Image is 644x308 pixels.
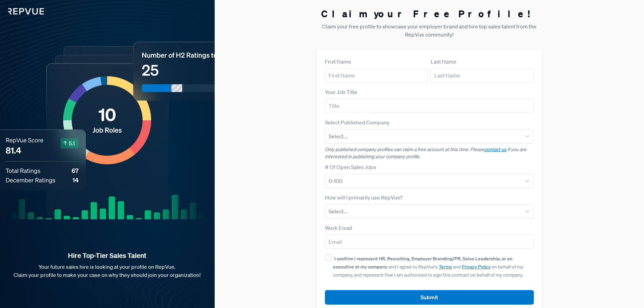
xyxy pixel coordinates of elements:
h3: Claim your Free Profile! [317,8,542,20]
input: Email [325,235,534,249]
p: Only published company profiles can claim a free account at this time. Please if you are interest... [325,146,534,160]
label: Work Email [325,224,352,232]
label: How will I primarily use RepVue? [325,193,403,202]
input: Title [325,99,534,113]
a: contact us [484,146,506,152]
strong: I confirm I represent HR, Recruiting, Employer Branding/PR, Sales Leadership, or an executive at ... [333,255,512,270]
input: First Name [325,68,428,82]
label: Last Name [431,57,456,66]
p: Your future sales hire is looking at your profile on RepVue. Claim your profile to make your case... [11,263,204,279]
label: Your Job Title [325,88,357,96]
label: Select Published Company [325,118,389,126]
p: Claim your free profile to showcase your employer brand and hire top sales talent from the RepVue... [317,22,542,39]
span: and I agree to RepVue’s and on behalf of my company, and represent that I am authorized to sign t... [333,256,523,278]
a: Privacy Policy [462,264,491,270]
strong: Hire Top-Tier Sales Talent [11,251,204,260]
a: Terms [439,264,452,270]
label: # Of Open Sales Jobs [325,163,376,171]
button: Submit [325,290,534,305]
input: Last Name [431,68,534,82]
label: First Name [325,57,351,66]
